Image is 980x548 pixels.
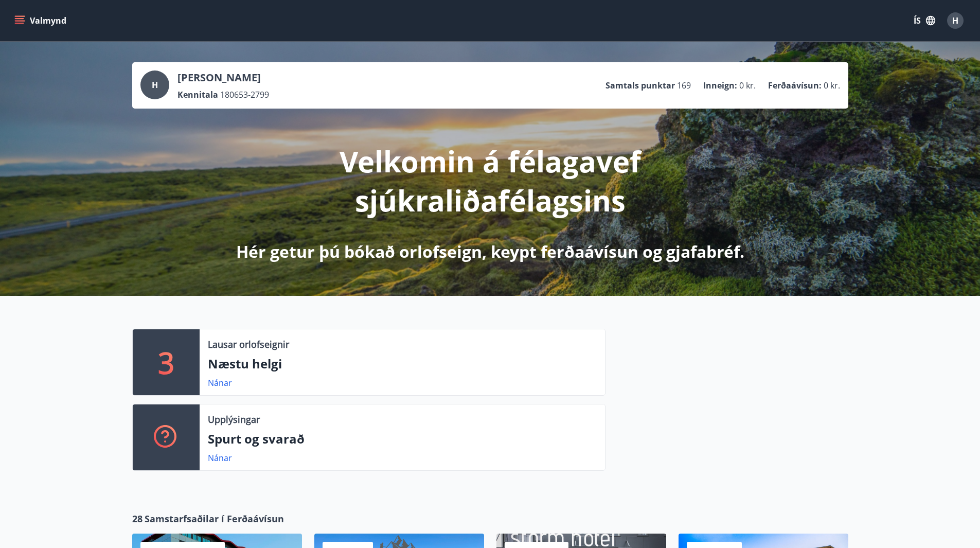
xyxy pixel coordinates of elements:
p: 3 [158,343,174,382]
p: Upplýsingar [208,413,260,426]
p: Inneign : [703,80,737,91]
span: H [152,79,158,91]
p: Ferðaávísun : [768,80,822,91]
button: H [943,8,968,33]
span: 0 kr. [739,80,756,91]
span: H [952,15,958,26]
a: Nánar [208,452,232,464]
span: Samstarfsaðilar í Ferðaávísun [145,512,284,525]
button: menu [12,11,70,30]
span: 169 [677,80,691,91]
p: Spurt og svarað [208,430,597,448]
p: Næstu helgi [208,355,597,373]
span: 180653-2799 [220,89,269,100]
span: 0 kr. [824,80,840,91]
p: Kennitala [177,89,218,100]
p: Velkomin á félagavef sjúkraliðafélagsins [219,142,762,220]
button: ÍS [908,11,941,30]
span: 28 [132,512,142,525]
p: [PERSON_NAME] [177,70,269,85]
p: Samtals punktar [605,80,675,91]
p: Lausar orlofseignir [208,338,289,351]
p: Hér getur þú bókað orlofseign, keypt ferðaávísun og gjafabréf. [236,240,744,263]
a: Nánar [208,377,232,388]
